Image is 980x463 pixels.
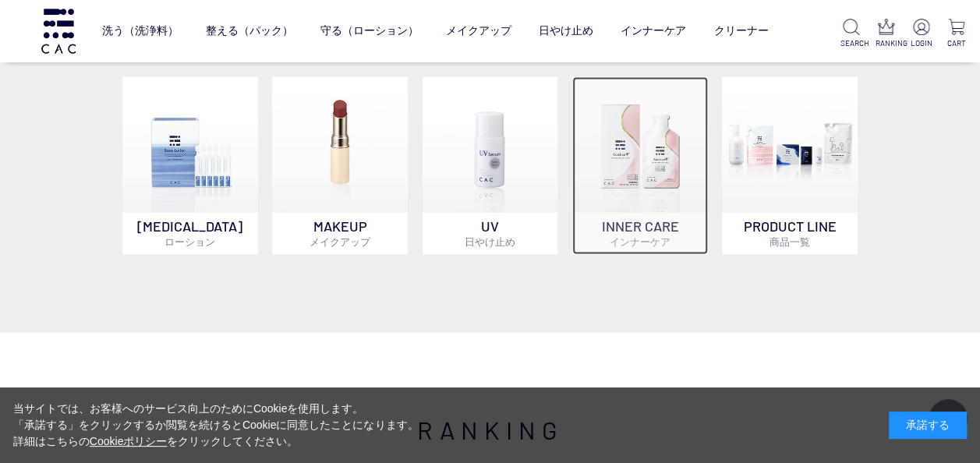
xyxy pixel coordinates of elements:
[272,76,407,253] a: MAKEUPメイクアップ
[621,12,686,51] a: インナーケア
[13,401,419,450] div: 当サイトでは、お客様へのサービス向上のためにCookieを使用します。 「承諾する」をクリックするか閲覧を続けるとCookieに同意したことになります。 詳細はこちらの をクリックしてください。
[320,12,419,51] a: 守る（ローション）
[122,76,257,253] a: [MEDICAL_DATA]ローション
[122,212,257,254] p: [MEDICAL_DATA]
[840,19,863,49] a: SEARCH
[102,12,179,51] a: 洗う（洗浄料）
[945,37,968,49] p: CART
[910,37,932,49] p: LOGIN
[722,212,857,254] p: PRODUCT LINE
[423,212,557,254] p: UV
[713,12,768,51] a: クリーナー
[889,412,967,439] div: 承諾する
[572,76,707,253] a: インナーケア INNER CAREインナーケア
[539,12,593,51] a: 日やけ止め
[840,37,863,49] p: SEARCH
[572,76,707,211] img: インナーケア
[769,235,810,248] span: 商品一覧
[310,235,370,248] span: メイクアップ
[446,12,511,51] a: メイクアップ
[206,12,293,51] a: 整える（パック）
[722,76,857,253] a: PRODUCT LINE商品一覧
[39,9,78,53] img: logo
[572,212,707,254] p: INNER CARE
[875,19,897,49] a: RANKING
[423,76,557,253] a: UV日やけ止め
[910,19,932,49] a: LOGIN
[272,212,407,254] p: MAKEUP
[465,235,515,248] span: 日やけ止め
[610,235,670,248] span: インナーケア
[165,235,215,248] span: ローション
[90,435,168,447] a: Cookieポリシー
[945,19,968,49] a: CART
[875,37,897,49] p: RANKING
